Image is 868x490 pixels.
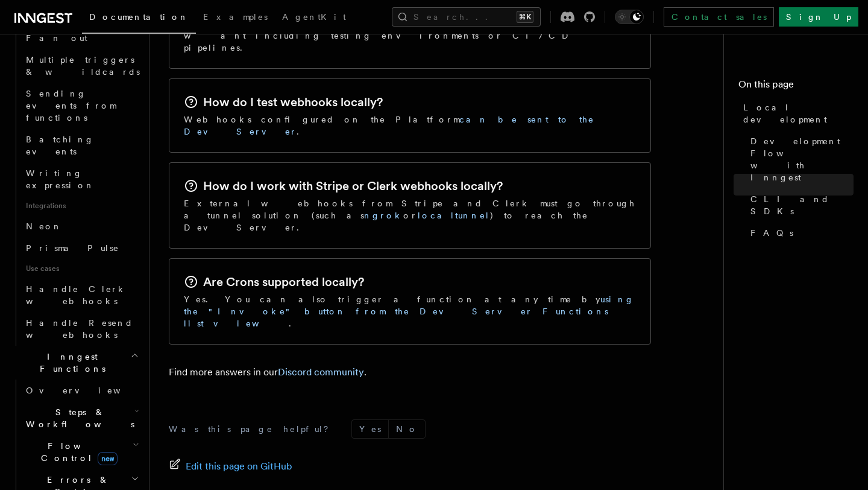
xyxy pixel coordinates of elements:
[169,458,292,475] a: Edit this page on GitHub
[26,221,62,231] span: Neon
[184,113,636,138] p: Webhooks configured on the Platform .
[26,33,87,43] span: Fan out
[26,386,150,395] span: Overview
[21,215,142,237] a: Neon
[746,130,854,188] a: Development Flow with Inngest
[186,458,292,475] span: Edit this page on GitHub
[21,237,142,259] a: Prisma Pulse
[750,227,793,239] span: FAQs
[21,27,142,49] a: Fan out
[196,4,275,33] a: Examples
[26,55,140,77] span: Multiple triggers & wildcards
[750,135,854,183] span: Development Flow with Inngest
[389,420,425,438] button: No
[418,211,490,220] a: localtunnel
[21,312,142,346] a: Handle Resend webhooks
[184,293,636,329] p: Yes. You can also trigger a function at any time by .
[184,115,594,136] a: can be sent to the Dev Server
[21,162,142,196] a: Writing expression
[615,10,644,24] button: Toggle dark mode
[26,284,127,306] span: Handle Clerk webhooks
[21,406,134,430] span: Steps & Workflows
[21,196,142,215] span: Integrations
[10,346,142,380] button: Inngest Functions
[82,4,196,34] a: Documentation
[743,101,854,126] span: Local development
[392,7,541,27] button: Search...⌘K
[203,177,503,194] h2: How do I work with Stripe or Clerk webhooks locally?
[26,89,116,122] span: Sending events from functions
[203,12,268,22] span: Examples
[184,197,636,234] p: External webhooks from Stripe and Clerk must go through a tunnel solution (such as or ) to reach ...
[21,401,142,435] button: Steps & Workflows
[21,49,142,83] a: Multiple triggers & wildcards
[779,7,858,27] a: Sign Up
[98,452,118,465] span: new
[364,211,403,220] a: ngrok
[746,222,854,244] a: FAQs
[21,278,142,312] a: Handle Clerk webhooks
[203,94,383,110] h2: How do I test webhooks locally?
[664,7,774,27] a: Contact sales
[746,188,854,222] a: CLI and SDKs
[169,364,651,381] p: Find more answers in our .
[278,366,364,378] a: Discord community
[21,83,142,129] a: Sending events from functions
[26,243,119,253] span: Prisma Pulse
[184,294,634,328] a: using the "Invoke" button from the Dev Server Functions list view
[738,77,854,97] h4: On this page
[21,380,142,401] a: Overview
[26,168,95,190] span: Writing expression
[282,12,346,22] span: AgentKit
[10,351,130,375] span: Inngest Functions
[275,4,353,33] a: AgentKit
[203,273,364,290] h2: Are Crons supported locally?
[738,97,854,130] a: Local development
[26,318,133,340] span: Handle Resend webhooks
[169,423,337,435] p: Was this page helpful?
[352,420,388,438] button: Yes
[21,440,133,464] span: Flow Control
[21,129,142,162] a: Batching events
[26,135,94,156] span: Batching events
[21,259,142,278] span: Use cases
[89,12,189,22] span: Documentation
[517,11,533,23] kbd: ⌘K
[21,435,142,469] button: Flow Controlnew
[750,193,854,217] span: CLI and SDKs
